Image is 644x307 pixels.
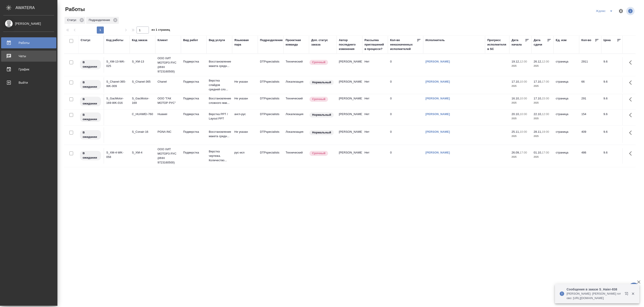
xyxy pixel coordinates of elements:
p: 2025 [534,116,551,121]
span: из 1 страниц [152,27,170,34]
div: Подразделение [260,38,283,42]
p: 19:00 [542,130,549,133]
p: Срочный [312,97,325,101]
div: Цена [604,38,611,42]
div: Клиент [158,38,168,42]
a: График [1,64,56,75]
p: 25.11, [512,130,520,133]
div: Прогресс исполнителя в SC [487,38,507,51]
p: 17.10, [534,80,542,83]
div: Кол-во неназначенных исполнителей [390,38,417,51]
td: Технический [283,94,309,110]
p: Подразделение [89,18,112,22]
div: График [3,66,54,73]
div: Исполнитель назначен, приступать к работе пока рано [80,59,101,70]
td: [PERSON_NAME] [337,110,362,125]
td: 66 [579,77,601,93]
td: 291 [579,94,601,110]
p: Верстка PPT / Layout PPT [209,112,230,121]
p: ООО "ГАК МОТОР РУС" [158,96,179,105]
p: Huawei [158,112,179,116]
td: S_Chanel-365-WK-009 [104,77,130,93]
p: Верстка чертежа. Количество... [209,149,230,163]
p: В ожидании [83,130,98,139]
td: страница [554,77,579,93]
td: 9.6 [601,77,623,93]
td: 0 [388,57,423,73]
p: 17.10, [534,97,542,100]
div: Исполнитель назначен, приступать к работе пока рано [80,130,101,140]
div: Исполнитель назначен, приступать к работе пока рано [80,150,101,161]
td: DTPspecialists [258,148,283,164]
p: PGNA INC [158,130,179,134]
p: 16.10, [512,97,520,100]
p: Подверстка [183,80,204,84]
a: [PERSON_NAME] [426,80,450,83]
p: 2025 [534,155,551,159]
td: страница [554,127,579,143]
p: ООО ХИТ МОТОРЗ РУС (ИНН 9723160500) [158,56,179,74]
div: Исполнитель назначен, приступать к работе пока рано [80,96,101,107]
td: 2911 [579,57,601,73]
div: Подразделение [86,17,119,24]
p: Chanel [158,80,179,84]
p: Верстка слайдов средней сло... [209,78,230,92]
p: Нормальный [312,113,331,117]
td: Не указан [232,77,258,93]
td: [PERSON_NAME] [337,57,362,73]
td: 9.6 [601,110,623,125]
div: Языковая пара [234,38,256,47]
div: S_XM-13 [132,59,153,64]
td: страница [554,94,579,110]
p: В ожидании [83,97,98,106]
a: Работы [1,37,56,48]
div: Код работы [106,38,123,42]
div: Исполнитель назначен, приступать к работе пока рано [80,112,101,122]
p: Подверстка [183,150,204,155]
p: 22.10, [534,112,542,116]
div: Статус [81,38,91,42]
td: Не указан [232,94,258,110]
p: 2025 [512,64,529,68]
td: 154 [579,110,601,125]
p: 2025 [512,116,529,121]
p: 10:00 [520,97,527,100]
a: [PERSON_NAME] [426,97,450,100]
td: страница [554,148,579,164]
p: 10:00 [520,80,527,83]
p: 17:00 [520,151,527,154]
td: Нет [362,127,388,143]
td: DTPspecialists [258,77,283,93]
p: 28.11, [534,130,542,133]
p: 15:00 [542,97,549,100]
p: 2025 [534,84,551,88]
td: страница [554,110,579,125]
p: Восстановление сложного мак... [209,96,230,105]
td: [PERSON_NAME] [337,94,362,110]
p: 20.10, [512,112,520,116]
span: Настроить таблицу [616,6,626,16]
p: Статус [67,18,78,22]
p: В ожидании [83,80,98,89]
td: DTPspecialists [258,127,283,143]
p: Подверстка [183,96,204,101]
div: Рассылка приглашений в процессе? [365,38,386,51]
td: [PERSON_NAME] [337,127,362,143]
p: 17.10, [512,80,520,83]
div: Проектная команда [286,38,307,47]
div: Ед. изм [556,38,567,42]
p: 12:00 [542,112,549,116]
div: AWATERA [15,3,57,12]
button: 🙏 [629,283,640,294]
td: S_XM-13-WK-025 [104,57,130,73]
div: Исполнитель [426,38,445,42]
td: S_GacMotor-169-WK-016 [104,94,130,110]
button: Здесь прячутся важные кнопки [627,110,637,120]
div: split button [595,8,616,15]
td: Локализация [283,127,309,143]
p: 2025 [534,134,551,138]
p: 01.10, [534,151,542,154]
td: 9.6 [601,127,623,143]
div: Вид работ [183,38,198,42]
p: 12:00 [542,60,549,63]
